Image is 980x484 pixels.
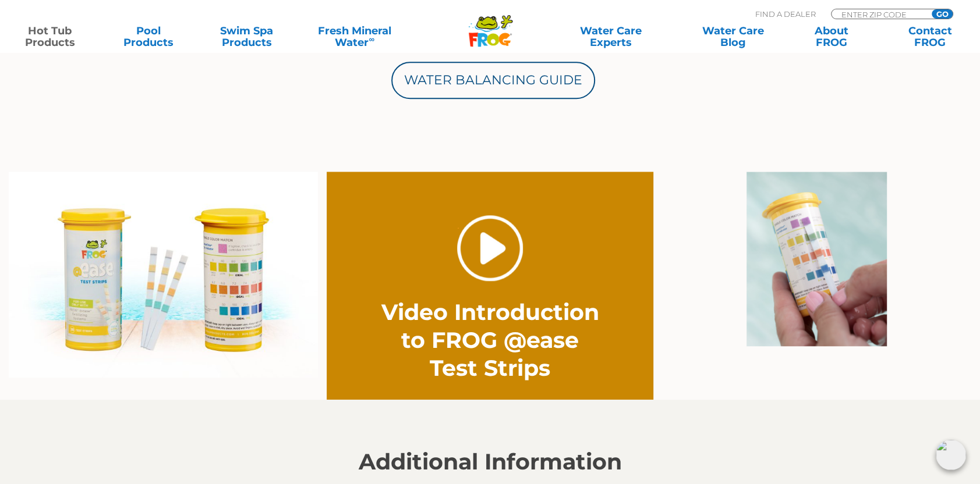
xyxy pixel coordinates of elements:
[376,298,604,382] h2: Video Introduction to FROG @ease Test Strips
[307,25,402,48] a: Fresh MineralWater∞
[549,25,673,48] a: Water CareExperts
[369,34,374,44] sup: ∞
[457,215,523,281] a: Play Video
[110,25,186,48] a: PoolProducts
[695,25,772,48] a: Water CareBlog
[12,25,88,48] a: Hot TubProducts
[755,9,816,19] p: Find A Dealer
[208,25,285,48] a: Swim SpaProducts
[794,25,870,48] a: AboutFROG
[132,449,848,475] h2: Additional Information
[840,9,919,19] input: Zip Code Form
[891,25,968,48] a: ContactFROG
[747,172,887,346] img: @easeTESTstrips
[932,9,953,19] input: GO
[9,172,318,378] img: TestStripPoolside
[936,440,966,470] img: openIcon
[391,62,595,99] a: Water Balancing Guide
